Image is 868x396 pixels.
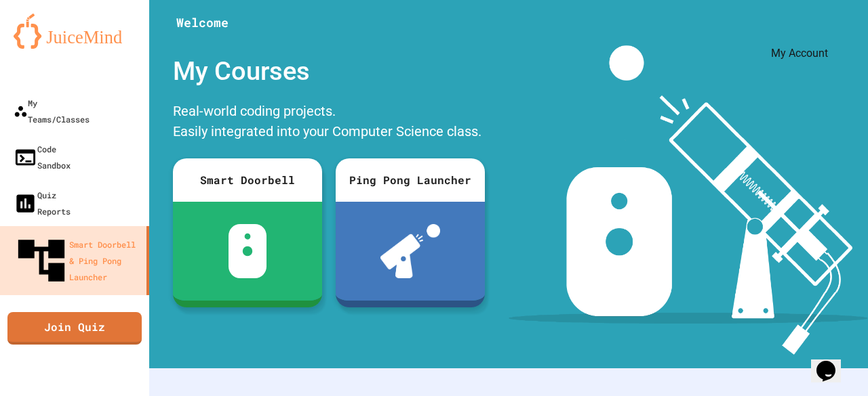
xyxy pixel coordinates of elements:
div: My Courses [166,45,492,97]
div: My Teams/Classes [14,95,90,127]
img: banner-image-my-projects.png [509,45,868,355]
div: Code Sandbox [14,141,71,173]
div: Ping Pong Launcher [336,158,485,202]
div: Quiz Reports [14,187,71,219]
img: logo-orange.svg [14,14,136,49]
a: Join Quiz [7,312,142,345]
img: ppl-with-ball.png [380,224,441,278]
div: Smart Doorbell & Ping Pong Launcher [14,233,141,288]
div: My Account [771,45,828,62]
iframe: chat widget [811,342,854,382]
div: Real-world coding projects. Easily integrated into your Computer Science class. [166,97,492,148]
img: sdb-white.svg [229,224,267,278]
div: Smart Doorbell [173,158,322,202]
